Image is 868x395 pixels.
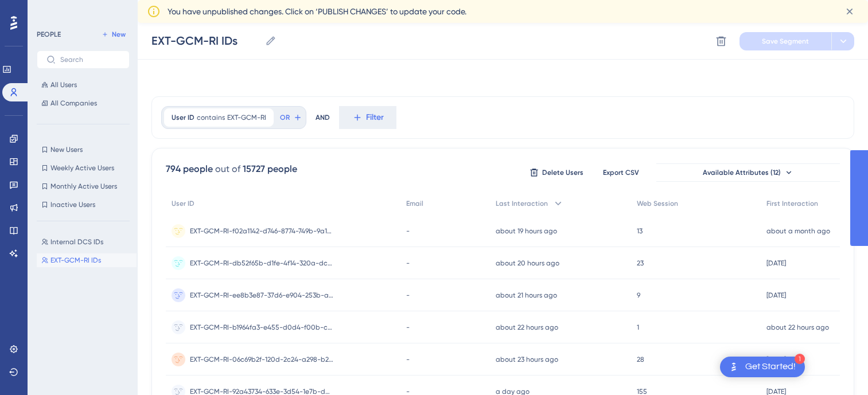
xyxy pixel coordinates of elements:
span: Export CSV [603,168,639,177]
span: First Interaction [766,199,818,208]
span: - [406,259,410,268]
span: EXT-GCM-RI [227,113,266,122]
div: PEOPLE [37,30,61,39]
time: [DATE] [766,355,786,363]
span: Available Attributes (12) [703,168,781,177]
span: New Users [50,145,83,154]
span: User ID [172,199,194,208]
div: out of [215,162,240,176]
div: Get Started! [745,361,796,373]
button: Inactive Users [37,198,130,212]
div: Open Get Started! checklist, remaining modules: 1 [720,357,805,377]
span: Save Segment [762,37,809,46]
span: EXT-GCM-RI-f02a1142-d746-8774-749b-9a17c064f1e4 [190,226,333,236]
button: All Users [37,78,130,92]
button: Filter [339,106,396,129]
span: 13 [637,226,643,236]
span: Internal DCS IDs [50,237,103,247]
span: 9 [637,291,640,300]
time: about 22 hours ago [766,323,829,331]
span: Web Session [637,199,678,208]
span: Monthly Active Users [50,182,117,191]
button: New [98,28,130,41]
span: - [406,291,410,300]
span: Email [406,199,423,208]
span: Delete Users [542,168,583,177]
span: New [112,30,126,39]
span: - [406,323,410,332]
time: [DATE] [766,291,786,299]
button: Save Segment [739,32,831,50]
span: 23 [637,259,644,268]
time: about 21 hours ago [496,291,557,299]
div: 1 [795,354,805,364]
span: - [406,226,410,236]
button: Monthly Active Users [37,179,130,193]
input: Segment Name [151,33,260,49]
time: about 20 hours ago [496,259,559,267]
button: EXT-GCM-RI IDs [37,253,137,267]
button: Delete Users [528,163,585,182]
span: EXT-GCM-RI-ee8b3e87-37d6-e904-253b-ade838564703 [190,291,333,300]
button: Export CSV [592,163,649,182]
iframe: UserGuiding AI Assistant Launcher [820,350,854,384]
button: All Companies [37,96,130,110]
input: Search [60,56,120,64]
button: Internal DCS IDs [37,235,137,249]
span: You have unpublished changes. Click on ‘PUBLISH CHANGES’ to update your code. [168,5,466,18]
span: Inactive Users [50,200,95,209]
time: about 19 hours ago [496,227,557,235]
time: [DATE] [766,259,786,267]
time: about a month ago [766,227,830,235]
span: All Users [50,80,77,89]
span: EXT-GCM-RI-06c69b2f-120d-2c24-a298-b28655e8a49b [190,355,333,364]
span: contains [197,113,225,122]
span: Filter [366,111,384,124]
div: AND [316,106,330,129]
span: Last Interaction [496,199,548,208]
span: Weekly Active Users [50,163,114,173]
span: 28 [637,355,644,364]
button: Available Attributes (12) [656,163,840,182]
button: OR [278,108,303,127]
span: User ID [172,113,194,122]
button: Weekly Active Users [37,161,130,175]
span: 1 [637,323,639,332]
time: about 22 hours ago [496,323,558,331]
button: New Users [37,143,130,157]
span: EXT-GCM-RI-b1964fa3-e455-d0d4-f00b-c0bcd41f2bee [190,323,333,332]
span: EXT-GCM-RI IDs [50,256,101,265]
span: EXT-GCM-RI-db52f65b-d1fe-4f14-320a-dc1afc70f6c6 [190,259,333,268]
span: - [406,355,410,364]
span: OR [280,113,290,122]
time: about 23 hours ago [496,355,558,363]
div: 794 people [166,162,213,176]
img: launcher-image-alternative-text [727,360,741,374]
span: All Companies [50,99,97,108]
div: 15727 people [243,162,297,176]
